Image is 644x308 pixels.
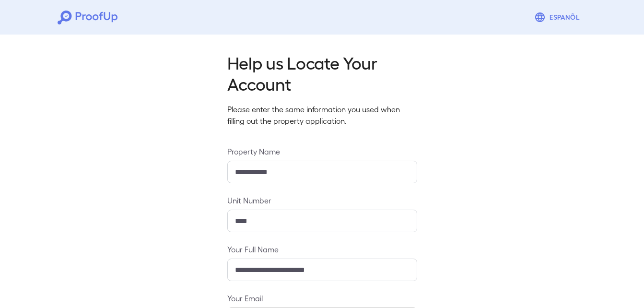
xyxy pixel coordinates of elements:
label: Your Email [227,293,417,304]
h2: Help us Locate Your Account [227,52,417,94]
label: Property Name [227,146,417,157]
button: Espanõl [530,8,586,27]
p: Please enter the same information you used when filling out the property application. [227,104,417,127]
label: Unit Number [227,195,417,206]
label: Your Full Name [227,244,417,255]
